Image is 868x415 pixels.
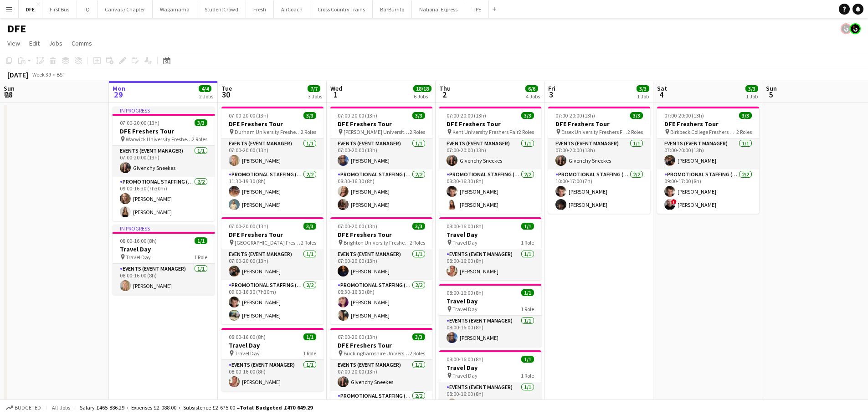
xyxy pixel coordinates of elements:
span: 2 Roles [410,239,425,246]
span: 3 [547,89,555,100]
span: Budgeted [15,405,41,411]
h3: DFE Freshers Tour [657,120,759,128]
div: 2 Jobs [199,93,213,100]
div: 07:00-20:00 (13h)3/3DFE Freshers Tour Brighton University Freshers Fair2 RolesEvents (Event Manag... [330,217,432,324]
app-job-card: 08:00-16:00 (8h)1/1Travel Day Travel Day1 RoleEvents (Event Manager)1/108:00-16:00 (8h)[PERSON_NAME] [439,284,541,347]
app-card-role: Events (Event Manager)1/107:00-20:00 (13h)[PERSON_NAME] [330,249,432,280]
app-card-role: Events (Event Manager)1/108:00-16:00 (8h)[PERSON_NAME] [113,264,215,295]
span: Travel Day [452,372,478,379]
span: 6/6 [525,85,538,92]
h1: DFE [7,22,26,36]
button: Cross Country Trains [310,0,373,18]
h3: DFE Freshers Tour [221,231,324,239]
span: Wed [330,84,342,92]
span: 07:00-20:00 (13h) [338,333,377,340]
button: Fresh [246,0,274,18]
div: 4 Jobs [526,93,540,100]
span: Mon [113,84,125,92]
app-card-role: Events (Event Manager)1/108:00-16:00 (8h)[PERSON_NAME] [439,249,541,280]
span: Kent University Freshers Fair [452,128,519,135]
app-card-role: Events (Event Manager)1/107:00-20:00 (13h)Givenchy Sneekes [113,146,215,177]
span: 3/3 [521,112,534,119]
app-job-card: 08:00-16:00 (8h)1/1Travel Day Travel Day1 RoleEvents (Event Manager)1/108:00-16:00 (8h)[PERSON_NAME] [439,217,541,280]
span: 2 Roles [519,128,534,135]
span: View [7,39,20,47]
span: 2 Roles [736,128,752,135]
span: 3/3 [637,85,649,92]
button: StudentCrowd [197,0,246,18]
a: Jobs [45,37,66,49]
app-card-role: Promotional Staffing (Brand Ambassadors)2/209:00-17:00 (8h)[PERSON_NAME]![PERSON_NAME] [657,169,759,214]
a: Edit [26,37,43,49]
h3: DFE Freshers Tour [439,120,541,128]
span: Durham University Freshers Fair [235,128,301,135]
span: 3/3 [303,223,316,230]
span: 08:00-16:00 (8h) [447,356,483,363]
span: 5 [765,89,777,100]
app-job-card: 07:00-20:00 (13h)3/3DFE Freshers Tour Essex University Freshers Fair2 RolesEvents (Event Manager)... [548,107,650,214]
span: 3/3 [630,112,643,119]
app-card-role: Promotional Staffing (Brand Ambassadors)2/208:30-16:30 (8h)[PERSON_NAME][PERSON_NAME] [330,280,432,324]
button: Wagamama [153,0,197,18]
button: Budgeted [5,403,42,413]
span: 07:00-20:00 (13h) [229,112,268,119]
div: 3 Jobs [308,93,322,100]
div: 07:00-20:00 (13h)3/3DFE Freshers Tour Kent University Freshers Fair2 RolesEvents (Event Manager)1... [439,107,541,214]
div: 08:00-16:00 (8h)1/1Travel Day Travel Day1 RoleEvents (Event Manager)1/108:00-16:00 (8h)[PERSON_NAME] [439,350,541,413]
button: TPE [465,0,489,18]
span: Total Budgeted £470 649.29 [240,404,313,411]
span: 1 Role [521,239,534,246]
div: Salary £465 886.29 + Expenses £2 088.00 + Subsistence £2 675.00 = [80,404,313,411]
div: 1 Job [746,93,758,100]
span: 08:00-16:00 (8h) [447,223,483,230]
app-job-card: 07:00-20:00 (13h)3/3DFE Freshers Tour [GEOGRAPHIC_DATA] Freshers Fair2 RolesEvents (Event Manager... [221,217,324,324]
span: 3/3 [303,112,316,119]
app-job-card: 08:00-16:00 (8h)1/1Travel Day Travel Day1 RoleEvents (Event Manager)1/108:00-16:00 (8h)[PERSON_NAME] [221,328,324,391]
span: Sun [766,84,777,92]
span: 1 Role [521,306,534,313]
span: Travel Day [126,254,151,261]
span: 07:00-20:00 (13h) [447,112,486,119]
button: National Express [412,0,465,18]
app-job-card: In progress07:00-20:00 (13h)3/3DFE Freshers Tour Warwick University Freshers Fair2 RolesEvents (E... [113,107,215,221]
span: Fri [548,84,555,92]
h3: DFE Freshers Tour [548,120,650,128]
span: 1 [329,89,342,100]
span: Comms [72,39,92,47]
div: 6 Jobs [414,93,431,100]
span: 07:00-20:00 (13h) [338,112,377,119]
span: Buckinghamshire University Freshers Fair [344,350,410,357]
span: 7/7 [308,85,320,92]
h3: Travel Day [439,297,541,305]
span: 2 Roles [192,136,207,143]
span: Edit [29,39,40,47]
span: 08:00-16:00 (8h) [447,289,483,296]
app-job-card: In progress08:00-16:00 (8h)1/1Travel Day Travel Day1 RoleEvents (Event Manager)1/108:00-16:00 (8h... [113,225,215,295]
span: 3/3 [412,112,425,119]
span: 3/3 [739,112,752,119]
span: 3/3 [412,333,425,340]
h3: Travel Day [439,364,541,372]
app-card-role: Events (Event Manager)1/107:00-20:00 (13h)[PERSON_NAME] [221,138,324,169]
div: In progress [113,225,215,232]
div: 07:00-20:00 (13h)3/3DFE Freshers Tour [PERSON_NAME] University Freshers Fair2 RolesEvents (Event ... [330,107,432,214]
span: 08:00-16:00 (8h) [120,237,157,244]
span: 1/1 [521,289,534,296]
span: Travel Day [452,306,478,313]
span: 18/18 [413,85,431,92]
span: Jobs [49,39,62,47]
span: 2 Roles [301,239,316,246]
span: Sat [657,84,667,92]
span: 08:00-16:00 (8h) [229,333,266,340]
span: Travel Day [235,350,260,357]
span: Birkbeck College Freshers Fair [670,128,736,135]
span: Essex University Freshers Fair [561,128,627,135]
span: Tue [221,84,232,92]
span: 2 [438,89,451,100]
span: 4 [656,89,667,100]
span: Brighton University Freshers Fair [344,239,410,246]
span: All jobs [50,404,72,411]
